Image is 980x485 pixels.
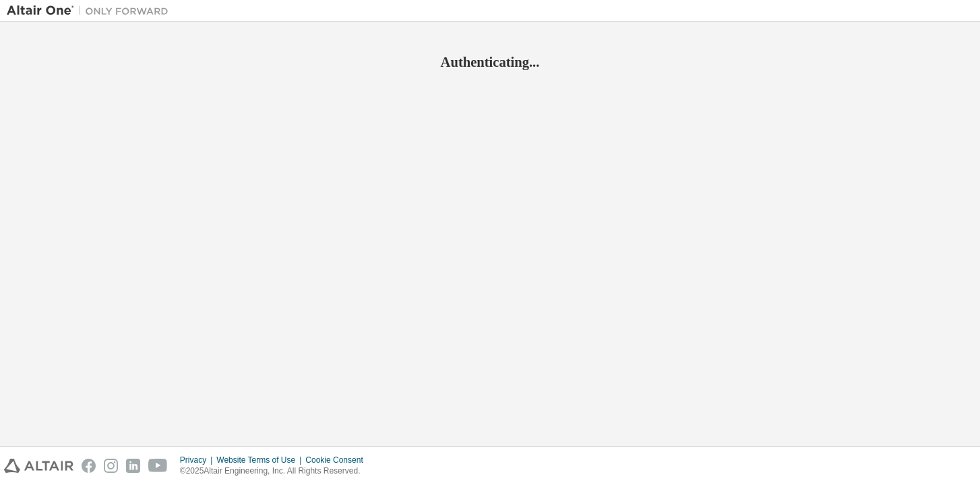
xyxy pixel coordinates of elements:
h2: Authenticating... [7,53,973,71]
img: Altair One [7,4,175,18]
div: Cookie Consent [305,455,371,465]
img: linkedin.svg [126,459,140,473]
img: youtube.svg [148,459,168,473]
div: Website Terms of Use [216,455,305,465]
img: altair_logo.svg [4,459,73,473]
p: © 2025 Altair Engineering, Inc. All Rights Reserved. [180,465,371,477]
div: Privacy [180,455,216,465]
img: facebook.svg [82,459,96,473]
img: instagram.svg [104,459,118,473]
